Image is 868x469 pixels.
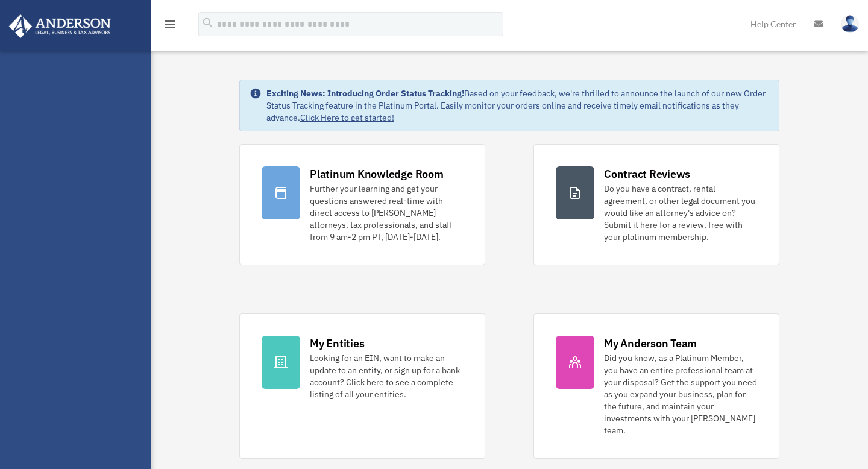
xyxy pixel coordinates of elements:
a: Platinum Knowledge Room Further your learning and get your questions answered real-time with dire... [239,144,485,265]
div: Further your learning and get your questions answered real-time with direct access to [PERSON_NAM... [310,183,463,243]
div: My Entities [310,336,364,351]
div: Based on your feedback, we're thrilled to announce the launch of our new Order Status Tracking fe... [266,87,769,124]
div: Looking for an EIN, want to make an update to an entity, or sign up for a bank account? Click her... [310,352,463,400]
div: Do you have a contract, rental agreement, or other legal document you would like an attorney's ad... [604,183,757,243]
div: Did you know, as a Platinum Member, you have an entire professional team at your disposal? Get th... [604,352,757,436]
div: Platinum Knowledge Room [310,166,444,181]
div: My Anderson Team [604,336,697,351]
img: User Pic [841,15,859,33]
a: Click Here to get started! [300,112,394,123]
i: menu [163,17,177,31]
a: Contract Reviews Do you have a contract, rental agreement, or other legal document you would like... [533,144,779,265]
div: Contract Reviews [604,166,690,181]
strong: Exciting News: Introducing Order Status Tracking! [266,88,464,99]
img: Anderson Advisors Platinum Portal [5,14,115,38]
a: My Entities Looking for an EIN, want to make an update to an entity, or sign up for a bank accoun... [239,313,485,459]
a: menu [163,21,177,31]
i: search [201,16,215,30]
a: My Anderson Team Did you know, as a Platinum Member, you have an entire professional team at your... [533,313,779,459]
